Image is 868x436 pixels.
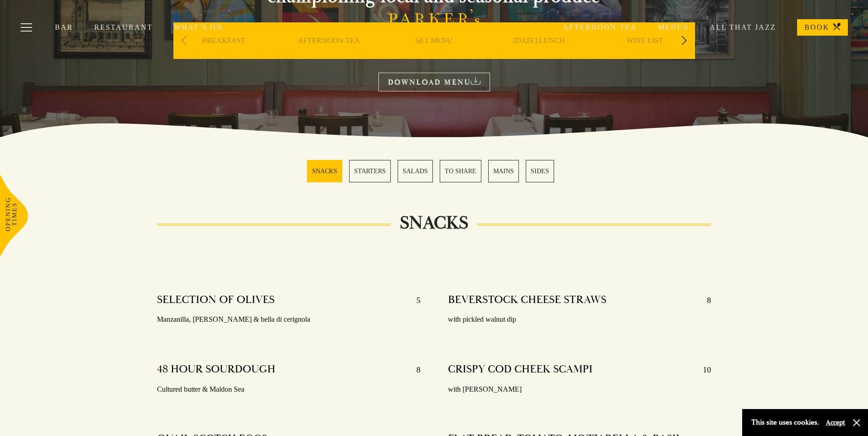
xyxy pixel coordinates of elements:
h2: SNACKS [391,212,477,234]
a: 6 / 6 [526,160,554,182]
h4: 48 HOUR SOURDOUGH [157,362,275,377]
p: 8 [698,293,711,308]
a: 1 / 6 [307,160,342,182]
a: DOWNLOAD MENU [378,73,490,91]
a: 5 / 6 [488,160,519,182]
p: 10 [694,362,711,377]
p: This site uses cookies. [751,416,819,429]
p: 5 [407,293,421,308]
p: 8 [407,362,421,377]
h4: CRISPY COD CHEEK SCAMPI [448,362,593,377]
h4: SELECTION OF OLIVES [157,293,275,308]
button: Accept [826,418,845,427]
p: Cultured butter & Maldon Sea [157,383,420,396]
p: with pickled walnut dip [448,313,711,326]
p: with [PERSON_NAME] [448,383,711,396]
a: 4 / 6 [440,160,481,182]
h4: BEVERSTOCK CHEESE STRAWS [448,293,606,308]
button: Close and accept [852,418,861,427]
a: 2 / 6 [349,160,391,182]
p: Manzanilla, [PERSON_NAME] & bella di cerignola [157,313,420,326]
a: 3 / 6 [398,160,433,182]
